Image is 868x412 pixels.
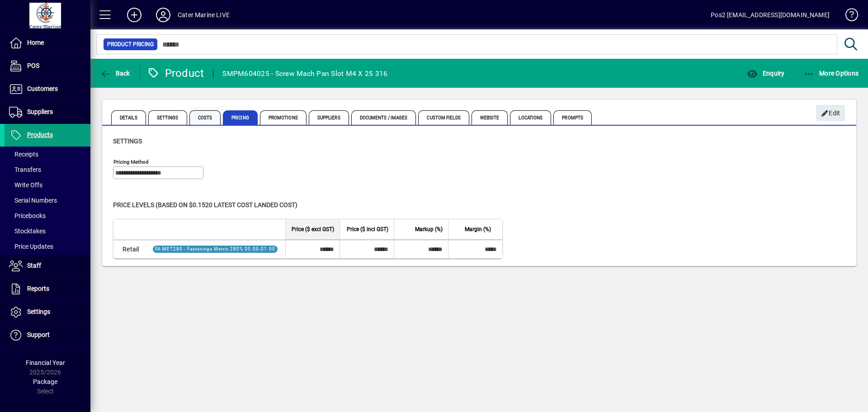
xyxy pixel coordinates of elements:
[113,201,297,208] span: Price levels (based on $0.1520 Latest cost landed cost)
[260,110,307,125] span: Promotions
[5,301,90,323] a: Settings
[155,246,275,251] span: FA-MET280 - Fastenings Metric 280% $0.00-$1.00
[5,32,90,54] a: Home
[27,62,39,69] span: POS
[27,331,50,338] span: Support
[472,110,508,125] span: Website
[5,78,90,100] a: Customers
[5,193,90,208] a: Serial Numbers
[107,40,154,49] span: Product Pricing
[147,66,204,81] div: Product
[5,255,90,277] a: Staff
[347,224,388,234] span: Price ($ incl GST)
[5,177,90,193] a: Write Offs
[5,239,90,254] a: Price Updates
[9,227,46,235] span: Stocktakes
[5,208,90,223] a: Pricebooks
[5,147,90,162] a: Receipts
[821,106,840,121] span: Edit
[27,39,44,46] span: Home
[816,105,845,121] button: Edit
[415,224,443,234] span: Markup (%)
[802,65,861,81] button: More Options
[148,110,187,125] span: Settings
[111,110,146,125] span: Details
[5,223,90,239] a: Stocktakes
[5,278,90,300] a: Reports
[189,110,221,125] span: Costs
[26,359,65,366] span: Financial Year
[223,110,258,125] span: Pricing
[5,324,90,346] a: Support
[178,8,230,22] div: Cater Marine LIVE
[5,55,90,77] a: POS
[27,285,49,292] span: Reports
[9,166,41,173] span: Transfers
[113,137,142,145] span: Settings
[149,7,178,23] button: Profile
[9,181,42,189] span: Write Offs
[465,224,491,234] span: Margin (%)
[27,108,53,115] span: Suppliers
[27,308,50,315] span: Settings
[9,212,46,219] span: Pricebooks
[27,131,53,138] span: Products
[747,70,784,77] span: Enquiry
[351,110,416,125] span: Documents / Images
[711,8,830,22] div: Pos2 [EMAIL_ADDRESS][DOMAIN_NAME]
[9,243,53,250] span: Price Updates
[292,224,334,234] span: Price ($ excl GST)
[98,65,132,81] button: Back
[309,110,349,125] span: Suppliers
[418,110,469,125] span: Custom Fields
[745,65,787,81] button: Enquiry
[90,65,140,81] app-page-header-button: Back
[100,70,130,77] span: Back
[27,85,58,92] span: Customers
[839,2,857,31] a: Knowledge Base
[9,151,38,158] span: Receipts
[553,110,592,125] span: Prompts
[113,240,145,258] td: Retail
[510,110,551,125] span: Locations
[5,162,90,177] a: Transfers
[27,262,41,269] span: Staff
[9,197,57,204] span: Serial Numbers
[804,70,859,77] span: More Options
[5,101,90,123] a: Suppliers
[113,159,149,165] mat-label: Pricing method
[33,378,57,385] span: Package
[120,7,149,23] button: Add
[222,66,387,81] div: SMPM604025 - Screw Mach Pan Slot M4 X 25 316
